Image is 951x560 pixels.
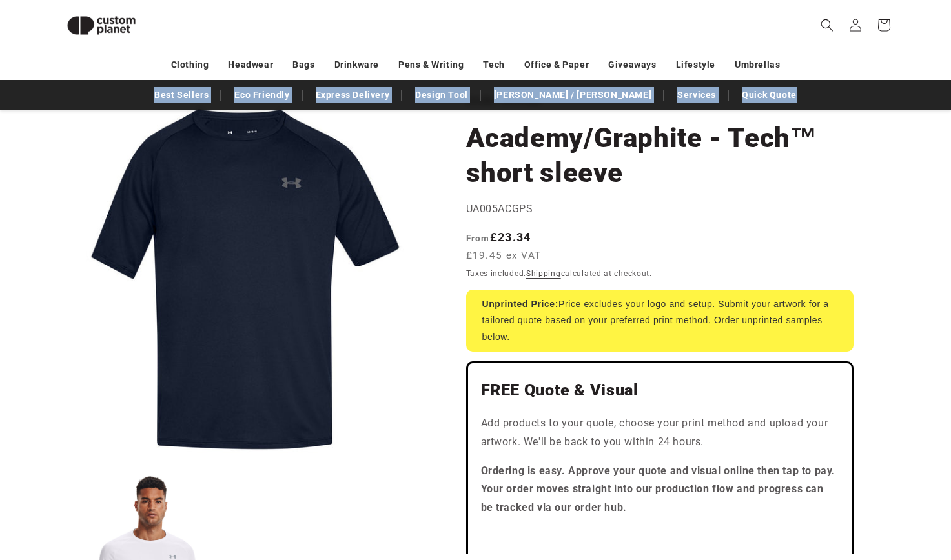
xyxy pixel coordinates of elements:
[481,414,839,452] p: Add products to your quote, choose your print method and upload your artwork. We'll be back to yo...
[481,380,839,401] h2: FREE Quote & Visual
[735,421,951,560] iframe: Chat Widget
[608,54,656,76] a: Giveaways
[813,11,841,39] summary: Search
[171,54,209,76] a: Clothing
[228,84,296,106] a: Eco Friendly
[466,290,854,352] div: Price excludes your logo and setup. Submit your artwork for a tailored quote based on your prefer...
[56,5,147,46] img: Custom Planet
[148,84,215,106] a: Best Sellers
[466,203,533,215] span: UA005ACGPS
[409,84,475,106] a: Design Tool
[466,121,854,190] h1: Academy/Graphite - Tech™ short sleeve
[487,84,658,106] a: [PERSON_NAME] / [PERSON_NAME]
[466,233,490,243] span: From
[524,54,589,76] a: Office & Paper
[482,299,559,309] strong: Unprinted Price:
[309,84,396,106] a: Express Delivery
[671,84,722,106] a: Services
[735,54,780,76] a: Umbrellas
[466,267,854,280] div: Taxes included. calculated at checkout.
[483,54,504,76] a: Tech
[676,54,715,76] a: Lifestyle
[481,465,836,514] strong: Ordering is easy. Approve your quote and visual online then tap to pay. Your order moves straight...
[466,230,531,244] strong: £23.34
[466,248,542,263] span: £19.45 ex VAT
[526,269,561,278] a: Shipping
[398,54,464,76] a: Pens & Writing
[735,84,803,106] a: Quick Quote
[228,54,273,76] a: Headwear
[334,54,379,76] a: Drinkware
[292,54,314,76] a: Bags
[481,528,839,541] iframe: Customer reviews powered by Trustpilot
